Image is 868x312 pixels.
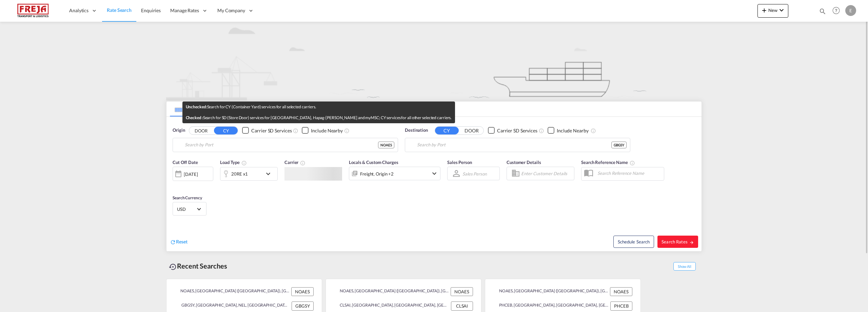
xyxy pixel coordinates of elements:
span: Analytics [69,7,88,14]
div: PHCEB, Cebu, Philippines, South East Asia, Asia Pacific [493,301,609,310]
div: NOAES, Alesund (Aalesund), Norway, Northern Europe, Europe [334,287,449,296]
md-icon: icon-chevron-down [264,170,276,178]
md-checkbox: Checkbox No Ink [242,127,292,134]
input: Search by Port [185,140,378,150]
div: Recent Searches [166,258,230,274]
div: GBGSY, Grimsby, NEL, United Kingdom, GB & Ireland, Europe [175,301,290,310]
md-icon: icon-plus 400-fg [760,6,768,14]
div: Include Nearby [557,127,589,134]
span: Unchecked: [186,104,207,109]
span: New [760,7,786,13]
md-icon: icon-backup-restore [169,263,177,271]
div: NOAES [291,287,314,296]
span: Sales Person [447,160,472,165]
md-datepicker: Select [173,180,178,189]
div: NOAES, Alesund (Aalesund), Norway, Northern Europe, Europe [175,287,290,296]
md-pagination-wrapper: Use the left and right arrow keys to navigate between tabs [170,102,278,116]
md-input-container: Grimsby, NEL, GBGSY [405,138,630,152]
md-icon: icon-chevron-down [430,169,438,178]
div: Origin DOOR CY Checkbox No InkUnchecked: Search for CY (Container Yard) services for all selected... [166,117,702,251]
md-select: Sales Person [462,169,488,179]
span: Search Rates [662,239,694,244]
span: Show All [673,262,696,271]
input: Enter Customer Details [521,168,572,179]
div: Help [830,5,845,17]
md-icon: icon-arrow-right [689,240,694,245]
md-icon: icon-magnify [819,7,826,15]
md-icon: Unchecked: Search for CY (Container Yard) services for all selected carriers.Checked : Search for... [293,128,298,133]
span: My Company [217,7,245,14]
div: 20RE x1 [231,169,248,179]
button: CY [435,127,459,134]
md-icon: Your search will be saved by the below given name [630,160,635,166]
img: 586607c025bf11f083711d99603023e7.png [10,3,56,18]
div: GBGSY [611,142,627,148]
button: icon-plus 400-fgNewicon-chevron-down [757,4,788,18]
button: CY [214,127,238,134]
span: Manage Rates [170,7,199,14]
md-icon: The selected Trucker/Carrierwill be displayed in the rate results If the rates are from another f... [300,160,305,166]
md-select: Select Currency: $ USDUnited States Dollar [176,204,203,214]
div: [DATE] [184,171,198,177]
div: NOAES [451,287,473,296]
span: Search Reference Name [581,160,635,165]
div: Freight Origin Destination Factory Stuffing [360,169,394,179]
div: Search for CY (Container Yard) services for all selected carriers. [186,103,452,111]
div: Include Nearby [311,127,343,134]
div: NOAES [378,142,394,148]
div: E [845,5,856,16]
md-checkbox: Checkbox No Ink [488,127,537,134]
div: Freight Origin Destination Factory Stuffingicon-chevron-down [349,167,440,180]
div: GBGSY [292,301,314,310]
md-icon: Unchecked: Ignores neighbouring ports when fetching rates.Checked : Includes neighbouring ports w... [591,128,596,133]
span: Rate Search [107,7,132,13]
span: Load Type [220,160,247,165]
button: DOOR [189,127,213,134]
md-checkbox: Checkbox No Ink [548,127,589,134]
md-icon: Unchecked: Search for CY (Container Yard) services for all selected carriers.Checked : Search for... [539,128,544,133]
span: Destination [405,127,428,134]
md-checkbox: Checkbox No Ink [302,127,343,134]
div: icon-refreshReset [170,238,188,246]
span: Checked : [186,115,203,120]
md-icon: icon-chevron-down [777,6,786,14]
img: new-FCL.png [166,22,702,100]
div: CLSAI, San Antonio, Chile, South America, Americas [334,301,449,310]
md-tab-item: FCL [170,102,197,116]
span: Help [830,5,842,16]
div: Carrier SD Services [497,127,537,134]
input: Search Reference Name [594,168,664,178]
md-icon: icon-information-outline [241,160,247,166]
div: CLSAI [451,301,473,310]
div: PHCEB [610,301,632,310]
span: Enquiries [141,7,161,13]
button: Search Ratesicon-arrow-right [657,236,698,248]
md-input-container: Alesund (Aalesund), NOAES [173,138,398,152]
span: USD [177,206,196,212]
button: DOOR [460,127,484,134]
md-icon: icon-refresh [170,239,176,245]
div: NOAES [610,287,632,296]
md-icon: Unchecked: Ignores neighbouring ports when fetching rates.Checked : Includes neighbouring ports w... [344,128,350,133]
span: Origin [173,127,185,134]
button: Note: By default Schedule search will only considerorigin ports, destination ports and cut off da... [613,236,654,248]
input: Search by Port [417,140,611,150]
span: Carrier [284,160,305,165]
div: icon-magnify [819,7,826,18]
span: Cut Off Date [173,160,198,165]
span: Reset [176,239,188,244]
div: Carrier SD Services [251,127,292,134]
div: Search for SD (Store Door) services for [GEOGRAPHIC_DATA], Hapag-[PERSON_NAME] and myMSC; CY serv... [186,114,452,122]
div: [DATE] [173,167,213,181]
div: 20RE x1icon-chevron-down [220,167,278,181]
span: Search Currency [173,195,202,200]
div: NOAES, Alesund (Aalesund), Norway, Northern Europe, Europe [493,287,608,296]
span: Locals & Custom Charges [349,160,398,165]
span: Customer Details [507,160,541,165]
